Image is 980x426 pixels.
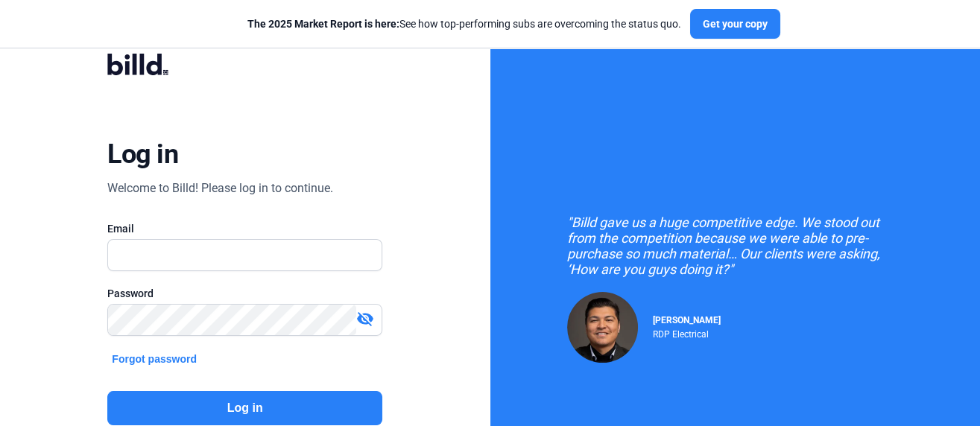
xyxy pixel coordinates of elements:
[567,214,902,277] div: "Billd gave us a huge competitive edge. We stood out from the competition because we were able to...
[107,391,382,425] button: Log in
[247,16,681,31] div: See how top-performing subs are overcoming the status quo.
[107,221,382,236] div: Email
[356,310,374,328] mat-icon: visibility_off
[247,18,399,30] span: The 2025 Market Report is here:
[107,138,178,171] div: Log in
[107,179,333,197] div: Welcome to Billd! Please log in to continue.
[653,315,721,325] span: [PERSON_NAME]
[567,292,638,363] img: Raul Pacheco
[107,286,382,301] div: Password
[690,9,780,39] button: Get your copy
[107,351,201,367] button: Forgot password
[653,325,721,340] div: RDP Electrical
